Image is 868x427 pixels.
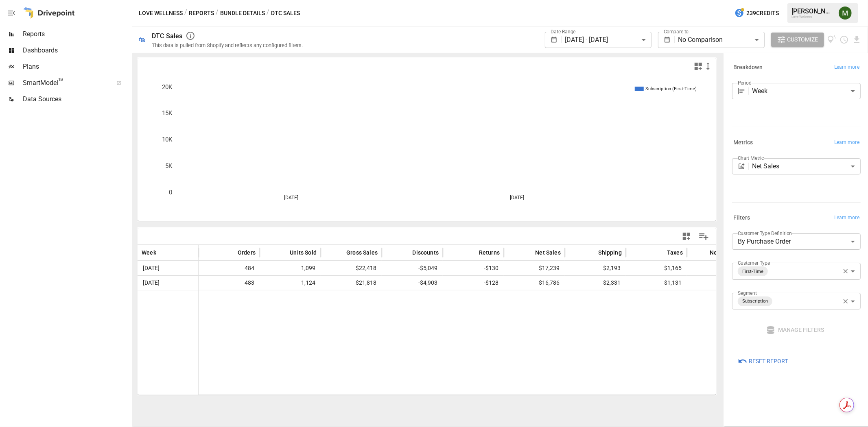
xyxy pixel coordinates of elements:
div: [DATE] - [DATE] [565,32,651,48]
button: Sort [225,247,237,258]
span: Orders [238,248,256,257]
div: 🛍 [139,36,145,44]
text: [DATE] [284,195,299,200]
span: Returns [479,248,500,257]
span: 484 [203,261,256,275]
label: Period [738,79,752,86]
button: Manage Columns [695,227,713,246]
button: Schedule report [840,35,849,44]
button: 239Credits [731,6,782,21]
button: Sort [334,247,345,258]
h6: Metrics [733,138,753,147]
span: Learn more [834,63,859,72]
button: Love Wellness [139,8,183,18]
span: $16,786 [508,276,561,290]
button: Reports [189,8,214,18]
text: 10K [162,136,173,143]
button: Bundle Details [220,8,265,18]
label: Customer Type Definition [738,230,792,237]
button: View documentation [827,33,837,47]
span: -$128 [447,276,500,290]
button: Download report [852,35,861,44]
button: Meredith Lacasse [834,2,857,24]
label: Date Range [551,28,576,35]
span: Week [142,248,156,257]
svg: A chart. [138,74,717,221]
text: Subscription (First-Time) [645,86,697,91]
div: By Purchase Order [732,233,861,250]
span: $2,193 [569,261,622,275]
span: Subscription [739,296,771,306]
label: Chart Metric [738,155,764,161]
span: Reset Report [749,356,788,366]
span: -$5,049 [386,261,439,275]
span: Discounts [412,248,439,257]
div: [PERSON_NAME] [791,7,834,15]
label: Segment [738,290,757,296]
text: 5K [165,162,173,170]
h6: Filters [733,213,750,222]
button: Sort [157,247,168,258]
span: Data Sources [23,94,130,104]
span: $21,818 [325,276,378,290]
button: Sort [586,247,598,258]
span: Gross Sales [346,248,378,257]
span: Net Sales [535,248,561,257]
button: Reset Report [732,354,794,368]
button: Customize [771,33,824,47]
span: Plans [23,62,130,72]
span: -$130 [447,261,500,275]
span: -$4,903 [386,276,439,290]
span: 239 Credits [746,8,779,18]
button: Sort [655,247,666,258]
span: Reports [23,29,130,39]
span: Shipping [599,248,622,257]
span: ™ [58,77,64,87]
span: Learn more [834,139,859,147]
div: / [216,8,219,18]
label: Customer Type [738,259,770,266]
span: $20,248 [691,276,744,290]
button: Sort [523,247,534,258]
span: $1,131 [630,276,683,290]
span: $1,165 [630,261,683,275]
span: $17,239 [508,261,561,275]
span: Dashboards [23,46,130,55]
img: Meredith Lacasse [839,7,852,20]
div: / [184,8,187,18]
span: Learn more [834,214,859,222]
text: 0 [169,189,172,196]
span: First-Time [739,267,767,276]
span: 1,099 [264,261,317,275]
div: No Comparison [678,32,764,48]
span: 483 [203,276,256,290]
button: Sort [467,247,478,258]
div: DTC Sales [152,32,182,40]
span: Customize [787,35,818,45]
h6: Breakdown [733,63,763,72]
button: Sort [400,247,411,258]
div: This data is pulled from Shopify and reflects any configured filters. [152,42,303,48]
span: $2,331 [569,276,622,290]
span: $20,597 [691,261,744,275]
span: SmartModel [23,78,107,88]
div: Net Sales [752,158,861,174]
div: Week [752,83,861,99]
text: 15K [162,110,173,117]
span: [DATE] [142,261,161,275]
span: Units Sold [290,248,317,257]
div: Love Wellness [791,15,834,19]
span: Taxes [667,248,683,257]
button: Sort [278,247,289,258]
div: / [267,8,269,18]
text: [DATE] [510,195,525,200]
span: Net Revenue [710,248,744,257]
button: Sort [697,247,709,258]
label: Compare to [664,28,689,35]
span: $22,418 [325,261,378,275]
span: [DATE] [142,276,161,290]
text: 20K [162,83,173,91]
span: 1,124 [264,276,317,290]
